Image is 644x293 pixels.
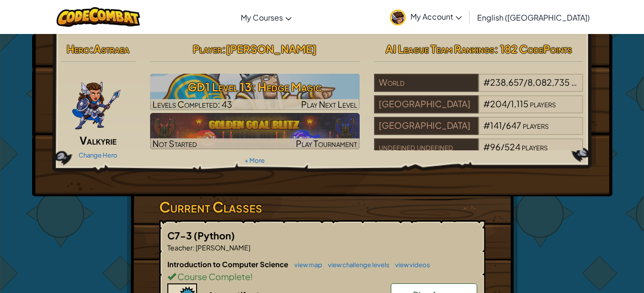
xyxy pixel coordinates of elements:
span: Play Next Level [301,99,357,110]
a: view map [290,261,322,269]
a: view challenge levels [323,261,389,269]
span: players [523,120,549,131]
span: C7-3 [167,229,194,241]
a: My Courses [236,4,296,30]
span: Hero [67,42,90,56]
span: # [483,98,490,109]
span: ! [250,271,253,282]
span: (Python) [194,229,235,241]
span: players [522,141,548,152]
span: 96 [490,141,501,152]
a: Not StartedPlay Tournament [150,113,360,149]
img: avatar [390,10,406,25]
img: ValkyriePose.png [71,74,121,131]
span: / [524,77,527,88]
a: World#238,657/8,082,735players [374,83,584,94]
a: undefined undefined#96/524players [374,147,584,158]
span: : [222,42,226,56]
span: [PERSON_NAME] [195,243,250,252]
span: 524 [504,141,520,152]
a: Change Hero [79,151,117,159]
span: # [483,141,490,152]
span: / [501,141,504,152]
div: [GEOGRAPHIC_DATA] [374,117,479,135]
span: players [530,98,556,109]
span: My Account [410,11,462,22]
span: / [507,98,511,109]
div: [GEOGRAPHIC_DATA] [374,95,479,113]
span: Astraea [94,42,129,56]
img: GD1 Level 13: Hedge Magic [150,74,360,110]
span: / [502,120,506,131]
span: Player [193,42,222,56]
a: view videos [390,261,430,269]
div: undefined undefined [374,138,479,157]
span: 1,115 [511,98,528,109]
a: [GEOGRAPHIC_DATA]#141/647players [374,126,584,137]
span: Play Tournament [296,138,357,149]
span: : [193,243,195,252]
a: [GEOGRAPHIC_DATA]#204/1,115players [374,104,584,115]
span: Valkyrie [80,134,117,147]
span: # [483,120,490,131]
span: Teacher [167,243,193,252]
img: CodeCombat logo [57,7,141,27]
span: My Courses [241,12,283,23]
span: AI League Team Rankings [386,42,494,56]
a: + More [245,157,265,164]
span: English ([GEOGRAPHIC_DATA]) [477,12,590,23]
span: # [483,77,490,88]
h3: GD1 Level 13: Hedge Magic [150,76,360,98]
span: 204 [490,98,507,109]
span: Levels Completed: 43 [152,99,232,110]
img: Golden Goal [150,113,360,149]
span: Not Started [152,138,197,149]
span: 8,082,735 [527,77,570,88]
span: : [90,42,94,56]
a: My Account [385,2,467,32]
h3: Current Classes [159,196,485,218]
span: : 182 CodePoints [494,42,572,56]
span: Introduction to Computer Science [167,259,290,269]
a: English ([GEOGRAPHIC_DATA]) [472,4,595,30]
span: 141 [490,120,502,131]
span: 647 [506,120,521,131]
span: Course Complete [176,271,250,282]
span: 238,657 [490,77,524,88]
div: World [374,74,479,92]
a: Play Next Level [150,74,360,110]
span: [PERSON_NAME] [226,42,316,56]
